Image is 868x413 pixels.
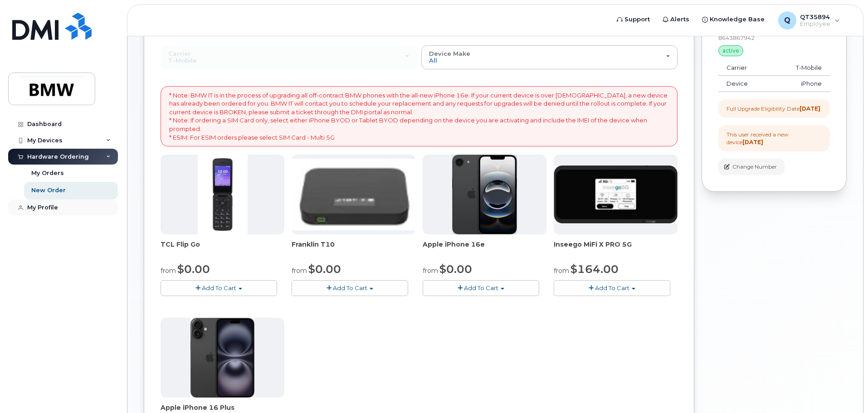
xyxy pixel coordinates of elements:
span: Device Make [429,50,470,57]
span: Q [784,15,790,26]
span: Support [624,15,650,24]
td: Device [718,76,771,92]
div: TCL Flip Go [161,240,284,258]
div: This user received a new device [727,131,822,146]
span: Change Number [732,163,777,171]
small: from [423,267,438,275]
div: QT35894 [772,11,846,29]
small: from [292,267,307,275]
span: Alerts [670,15,689,24]
span: All [429,57,437,64]
td: Carrier [718,60,771,76]
a: Support [610,10,656,29]
button: Change Number [718,159,785,175]
button: Add To Cart [423,280,539,296]
span: QT35894 [800,13,830,20]
p: * Note: BMW IT is in the process of upgrading all off-contract BMW phones with the all-new iPhone... [169,91,669,141]
img: iphone_16_plus.png [190,318,254,398]
div: Full Upgrade Eligibility Date [727,105,820,112]
button: Add To Cart [554,280,670,296]
span: Add To Cart [202,284,236,292]
td: T-Mobile [771,60,830,76]
button: Device Make All [421,45,678,69]
img: t10.jpg [292,159,415,230]
img: iphone16e.png [452,155,517,234]
span: Add To Cart [333,284,367,292]
button: Add To Cart [161,280,277,296]
small: from [554,267,569,275]
small: from [161,267,176,275]
a: Knowledge Base [696,10,771,29]
div: Apple iPhone 16e [423,240,546,258]
strong: [DATE] [800,105,820,112]
strong: [DATE] [742,139,763,146]
div: Franklin T10 [292,240,415,258]
span: Add To Cart [595,284,629,292]
div: active [718,45,743,56]
iframe: Messenger Launcher [829,374,861,406]
img: TCL_FLIP_MODE.jpg [198,155,248,234]
span: Employee [800,20,830,28]
button: Add To Cart [292,280,408,296]
div: 8643867942 [718,34,830,42]
span: $0.00 [308,262,341,276]
span: $0.00 [439,262,472,276]
span: $0.00 [177,262,210,276]
span: Add To Cart [464,284,498,292]
img: cut_small_inseego_5G.jpg [554,165,678,224]
span: $164.00 [571,262,619,276]
span: Knowledge Base [710,15,765,24]
div: Inseego MiFi X PRO 5G [554,240,678,258]
td: iPhone [771,76,830,92]
a: Alerts [656,10,696,29]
